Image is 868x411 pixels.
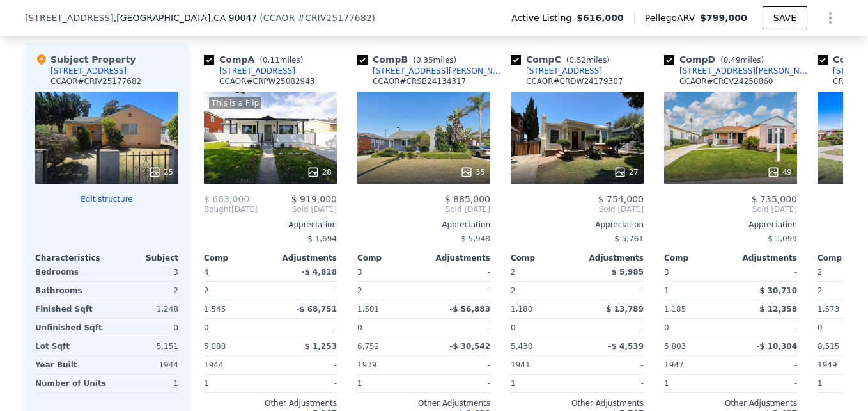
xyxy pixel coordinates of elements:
[664,375,728,392] div: 1
[263,56,280,65] span: 0.11
[664,220,797,230] div: Appreciation
[219,66,295,76] div: [STREET_ADDRESS]
[511,398,644,408] div: Other Adjustments
[373,76,466,86] div: CCAOR # CRSB24134317
[426,375,490,392] div: -
[204,305,226,314] span: 1,545
[291,194,337,204] span: $ 919,000
[254,56,308,65] span: ( miles)
[664,268,669,277] span: 3
[752,194,797,204] span: $ 735,000
[109,319,178,337] div: 0
[204,253,270,263] div: Comp
[580,319,644,337] div: -
[357,305,379,314] span: 1,501
[449,342,490,351] span: -$ 30,542
[577,12,624,24] span: $616,000
[273,375,337,392] div: -
[273,282,337,300] div: -
[357,66,506,76] a: [STREET_ADDRESS][PERSON_NAME]
[109,282,178,300] div: 2
[204,220,337,230] div: Appreciation
[664,253,731,263] div: Comp
[357,342,379,351] span: 6,752
[569,56,586,65] span: 0.52
[460,166,485,179] div: 35
[296,305,337,314] span: -$ 68,751
[35,282,104,300] div: Bathrooms
[580,282,644,300] div: -
[210,13,257,23] span: , CA 90047
[204,398,337,408] div: Other Adjustments
[50,66,127,76] div: [STREET_ADDRESS]
[357,375,421,392] div: 1
[109,300,178,318] div: 1,248
[511,323,516,332] span: 0
[664,356,728,374] div: 1947
[511,282,575,300] div: 2
[664,66,812,76] a: [STREET_ADDRESS][PERSON_NAME]
[204,53,308,66] div: Comp A
[664,305,686,314] span: 1,185
[305,234,337,243] span: -$ 1,694
[511,53,615,66] div: Comp C
[818,5,843,31] button: Show Options
[818,342,839,351] span: 8,515
[664,282,728,300] div: 1
[426,282,490,300] div: -
[408,56,461,65] span: ( miles)
[35,337,104,355] div: Lot Sqft
[511,220,644,230] div: Appreciation
[608,342,644,351] span: -$ 4,539
[35,375,106,392] div: Number of Units
[204,375,268,392] div: 1
[148,166,173,179] div: 25
[373,66,506,76] div: [STREET_ADDRESS][PERSON_NAME]
[664,53,769,66] div: Comp D
[700,13,747,23] span: $799,000
[114,12,257,24] span: , [GEOGRAPHIC_DATA]
[204,268,209,277] span: 4
[426,319,490,337] div: -
[273,356,337,374] div: -
[263,13,295,23] span: CCAOR
[204,282,268,300] div: 2
[715,56,769,65] span: ( miles)
[426,356,490,374] div: -
[302,268,337,277] span: -$ 4,818
[219,76,315,86] div: CCAOR # CRPW25082943
[109,337,178,355] div: 5,151
[204,194,249,204] span: $ 663,000
[35,253,107,263] div: Characteristics
[111,375,178,392] div: 1
[526,76,623,86] div: CCAOR # CRDW24179307
[426,263,490,281] div: -
[756,342,797,351] span: -$ 10,304
[107,253,178,263] div: Subject
[445,194,490,204] span: $ 885,000
[768,234,797,243] span: $ 3,099
[612,268,644,277] span: $ 5,985
[35,356,104,374] div: Year Built
[357,323,362,332] span: 0
[818,268,823,277] span: 2
[818,323,823,332] span: 0
[258,204,337,214] span: Sold [DATE]
[733,263,797,281] div: -
[357,204,490,214] span: Sold [DATE]
[733,375,797,392] div: -
[526,66,602,76] div: [STREET_ADDRESS]
[759,305,797,314] span: $ 12,358
[204,323,209,332] span: 0
[204,204,258,214] div: [DATE]
[109,356,178,374] div: 1944
[270,253,337,263] div: Adjustments
[511,204,644,214] span: Sold [DATE]
[511,305,532,314] span: 1,180
[561,56,615,65] span: ( miles)
[664,204,797,214] span: Sold [DATE]
[307,166,332,179] div: 28
[35,263,104,281] div: Bedrooms
[731,253,797,263] div: Adjustments
[606,305,644,314] span: $ 13,789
